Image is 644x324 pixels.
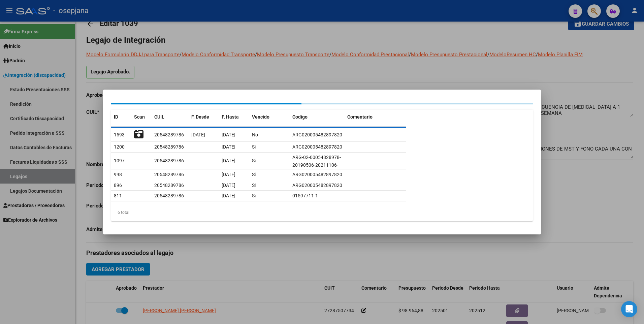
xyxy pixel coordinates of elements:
div: 20548289786 [154,192,184,200]
div: 20548289786 [154,157,184,165]
datatable-header-cell: ID [111,110,131,124]
span: 1593 [114,132,125,137]
span: No [252,132,258,137]
div: 6 total [111,204,533,221]
span: [DATE] [222,172,235,177]
span: ARG02000548289782019050620211106BSAS427 [292,144,399,150]
span: 01597711-1 [292,193,318,198]
datatable-header-cell: Codigo [290,110,345,124]
span: [DATE] [222,183,235,188]
span: Comentario [347,114,373,120]
span: [DATE] [191,132,205,137]
datatable-header-cell: Comentario [345,110,406,124]
span: Si [252,144,256,150]
span: Si [252,183,256,188]
datatable-header-cell: F. Hasta [219,110,249,124]
datatable-header-cell: CUIL [152,110,189,124]
span: F. Hasta [222,114,239,120]
datatable-header-cell: Vencido [249,110,290,124]
span: 998 [114,172,122,177]
datatable-header-cell: F. Desde [189,110,219,124]
div: 20548289786 [154,182,184,189]
span: Si [252,172,256,177]
span: [DATE] [222,144,235,150]
span: [DATE] [222,193,235,198]
span: 896 [114,183,122,188]
span: ARG02000548289782019050620211106BS [292,172,386,177]
div: 20548289786 [154,131,184,139]
span: Codigo [292,114,308,120]
span: Vencido [252,114,269,120]
span: Si [252,193,256,198]
span: ARG-02-00054828978-20190506-20211106-BS [292,155,341,175]
span: [DATE] [222,158,235,163]
span: F. Desde [191,114,209,120]
span: ARG02000548289782019050620211106BS427 [292,183,394,188]
span: 1097 [114,158,125,163]
span: Scan [134,114,145,120]
span: ID [114,114,118,120]
div: 20548289786 [154,171,184,179]
span: ARG02000548289782022110320271103BSAS427 [292,132,399,137]
span: [DATE] [222,132,235,137]
datatable-header-cell: Scan [131,110,152,124]
div: 20548289786 [154,143,184,151]
span: 811 [114,193,122,198]
span: Si [252,158,256,163]
div: Open Intercom Messenger [621,301,637,317]
span: CUIL [154,114,164,120]
span: 1200 [114,144,125,150]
